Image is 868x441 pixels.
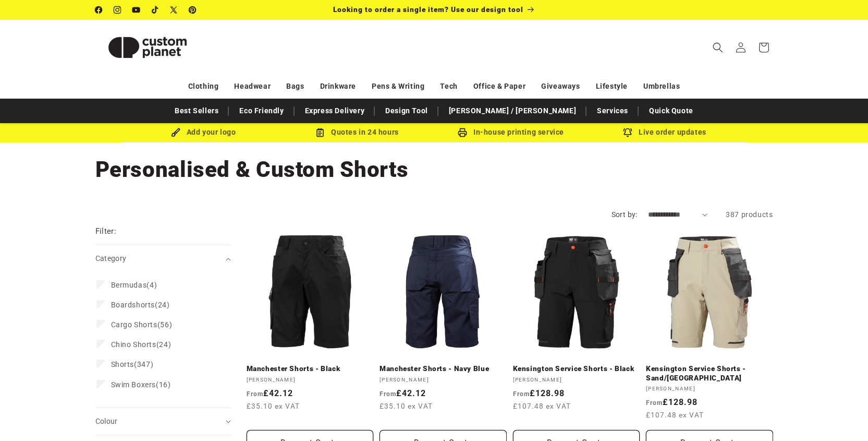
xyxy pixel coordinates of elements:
a: Drinkware [320,77,356,96]
a: Kensington Service Shorts - Black [513,364,640,374]
a: Manchester Shorts - Black [247,364,374,374]
a: Design Tool [380,102,433,120]
a: Clothing [188,77,219,96]
img: In-house printing [458,128,467,137]
a: Tech [440,77,457,96]
a: Express Delivery [300,102,370,120]
img: Custom Planet [95,24,200,71]
span: Category [95,254,127,263]
span: (56) [111,320,173,329]
a: Lifestyle [596,77,628,96]
summary: Search [706,36,729,59]
a: [PERSON_NAME] / [PERSON_NAME] [444,102,581,120]
a: Kensington Service Shorts - Sand/[GEOGRAPHIC_DATA] [646,364,773,383]
summary: Colour (0 selected) [95,408,231,435]
span: Chino Shorts [111,340,156,349]
a: Pens & Writing [372,77,424,96]
div: In-house printing service [434,126,588,139]
iframe: Chat Widget [816,391,868,441]
label: Sort by: [612,210,638,219]
h2: Filter: [95,225,117,237]
a: Manchester Shorts - Navy Blue [380,364,507,374]
img: Brush Icon [171,128,180,137]
div: Quotes in 24 hours [280,126,434,139]
summary: Category (0 selected) [95,245,231,272]
span: (16) [111,380,171,389]
div: Live order updates [588,126,742,139]
a: Eco Friendly [234,102,289,120]
a: Giveaways [541,77,580,96]
img: Order Updates Icon [315,128,325,137]
span: Colour [95,417,118,425]
h1: Personalised & Custom Shorts [95,156,773,184]
a: Office & Paper [473,77,525,96]
a: Custom Planet [91,20,203,75]
a: Services [592,102,633,120]
span: Cargo Shorts [111,320,157,329]
a: Quick Quote [644,102,699,120]
span: Swim Boxers [111,380,156,389]
span: Bermudas [111,281,147,289]
span: 387 products [726,210,773,219]
span: Boardshorts [111,301,155,309]
a: Headwear [234,77,271,96]
span: (4) [111,280,157,290]
span: (347) [111,360,154,369]
img: Order updates [623,128,632,137]
a: Bags [286,77,304,96]
div: Add your logo [127,126,280,139]
a: Umbrellas [643,77,680,96]
span: Looking to order a single item? Use our design tool [333,5,523,14]
span: (24) [111,300,170,309]
span: Shorts [111,360,135,368]
span: (24) [111,340,172,349]
a: Best Sellers [169,102,224,120]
